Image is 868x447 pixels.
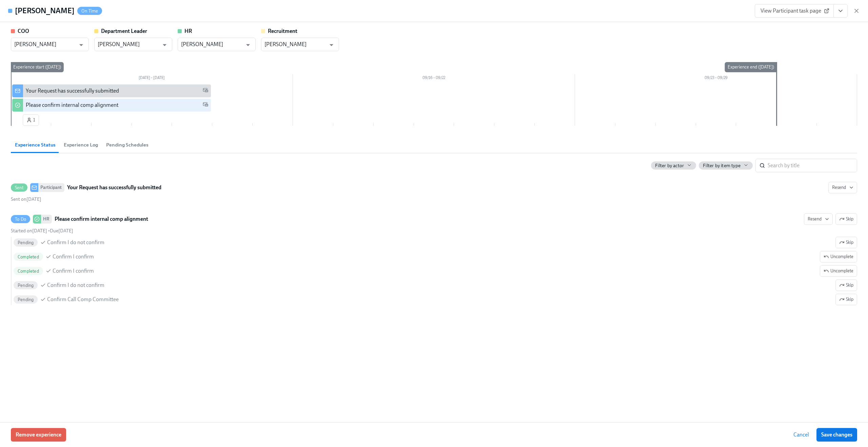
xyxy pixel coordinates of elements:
[11,428,66,442] button: Remove experience
[293,74,575,83] div: 09/16 – 09/22
[575,74,857,83] div: 09/23 – 09/29
[38,183,64,192] div: Participant
[50,228,73,234] span: Due [DATE]
[11,228,47,234] span: Tuesday, September 9th 2025, 10:11 pm
[77,8,102,14] span: On Time
[14,254,43,259] span: Completed
[725,62,777,72] div: Experience end ([DATE])
[651,161,696,170] button: Filter by actor
[820,265,857,277] button: To DoHRPlease confirm internal comp alignmentResendSkipStarted on[DATE] •Due[DATE] PendingConfirm...
[15,6,75,16] h4: [PERSON_NAME]
[832,184,853,191] span: Resend
[835,237,857,248] button: To DoHRPlease confirm internal comp alignmentResendSkipStarted on[DATE] •Due[DATE] PendingConfirm...
[14,240,38,245] span: Pending
[835,279,857,291] button: To DoHRPlease confirm internal comp alignmentResendSkipStarted on[DATE] •Due[DATE] PendingConfirm...
[47,296,119,303] span: Confirm Call Comp Committee
[11,62,64,72] div: Experience start ([DATE])
[106,141,149,149] span: Pending Schedules
[101,28,147,34] strong: Department Leader
[761,7,828,14] span: View Participant task page
[828,182,857,193] button: SentParticipantYour Request has successfully submittedSent on[DATE]
[808,216,829,222] span: Resend
[820,251,857,263] button: To DoHRPlease confirm internal comp alignmentResendSkipStarted on[DATE] •Due[DATE] PendingConfirm...
[789,428,814,442] button: Cancel
[184,28,192,34] strong: HR
[824,268,853,274] span: Uncomplete
[53,253,94,260] span: Confirm I confirm
[703,162,741,169] span: Filter by item type
[755,4,834,18] a: View Participant task page
[824,253,853,260] span: Uncomplete
[835,294,857,305] button: To DoHRPlease confirm internal comp alignmentResendSkipStarted on[DATE] •Due[DATE] PendingConfirm...
[326,40,337,50] button: Open
[11,217,30,222] span: To Do
[16,431,61,438] span: Remove experience
[11,228,73,234] div: •
[41,215,52,223] div: HR
[793,431,809,438] span: Cancel
[11,196,41,202] span: Tuesday, September 9th 2025, 10:11 pm
[159,40,170,50] button: Open
[26,87,119,95] div: Your Request has successfully submitted
[55,215,148,223] strong: Please confirm internal comp alignment
[15,141,56,149] span: Experience Status
[816,428,857,442] button: Save changes
[821,431,852,438] span: Save changes
[14,269,43,274] span: Completed
[11,185,27,190] span: Sent
[243,40,253,50] button: Open
[67,183,161,192] strong: Your Request has successfully submitted
[839,216,853,222] span: Skip
[804,213,833,225] button: To DoHRPlease confirm internal comp alignmentSkipStarted on[DATE] •Due[DATE] PendingConfirm I do ...
[768,159,857,172] input: Search by title
[14,297,38,302] span: Pending
[11,74,293,83] div: [DATE] – [DATE]
[26,101,118,109] div: Please confirm internal comp alignment
[18,28,29,34] strong: COO
[833,4,848,18] button: View task page
[64,141,98,149] span: Experience Log
[14,283,38,288] span: Pending
[53,267,94,275] span: Confirm I confirm
[203,87,208,95] span: Work Email
[47,281,104,289] span: Confirm I do not confirm
[699,161,753,170] button: Filter by item type
[839,282,853,289] span: Skip
[76,40,86,50] button: Open
[268,28,297,34] strong: Recruitment
[47,239,104,246] span: Confirm I do not confirm
[839,239,853,246] span: Skip
[835,213,857,225] button: To DoHRPlease confirm internal comp alignmentResendStarted on[DATE] •Due[DATE] PendingConfirm I d...
[655,162,684,169] span: Filter by actor
[203,101,208,109] span: Work Email
[839,296,853,303] span: Skip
